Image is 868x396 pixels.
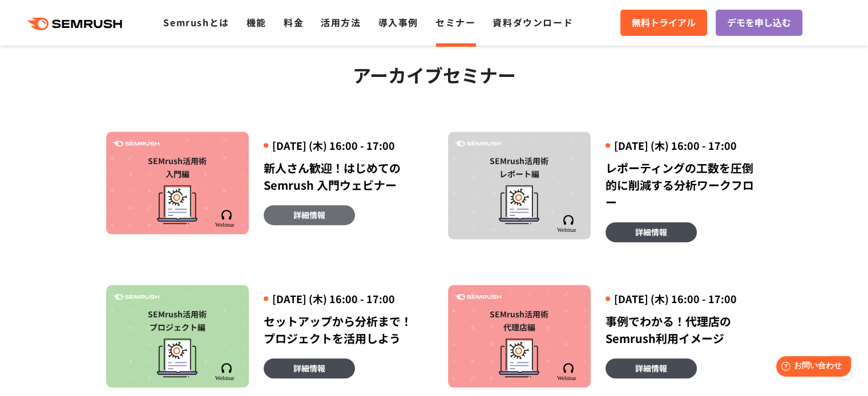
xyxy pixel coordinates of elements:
[605,313,762,347] div: 事例でわかる！代理店のSemrush利用イメージ
[215,210,238,227] img: Semrush
[264,160,421,194] div: 新人さん歓迎！はじめてのSemrush 入門ウェビナー
[766,352,855,383] iframe: Help widget launcher
[112,308,243,334] div: SEMrush活用術 プロジェクト編
[435,15,475,29] a: セミナー
[215,363,238,381] img: Semrush
[113,141,159,147] img: Semrush
[293,209,325,221] span: 詳細情報
[284,15,304,29] a: 料金
[727,15,791,30] span: デモを申し込む
[264,292,421,306] div: [DATE] (木) 16:00 - 17:00
[454,154,585,181] div: SEMrush活用術 レポート編
[264,205,355,225] a: 詳細情報
[632,15,696,30] span: 無料トライアル
[605,160,762,211] div: レポーティングの工数を圧倒的に削減する分析ワークフロー
[556,363,580,381] img: Semrush
[163,15,229,29] a: Semrushとは
[106,60,762,89] h2: アーカイブセミナー
[264,358,355,378] a: 詳細情報
[605,222,697,242] a: 詳細情報
[113,294,159,300] img: Semrush
[455,294,501,300] img: Semrush
[635,226,667,238] span: 詳細情報
[112,154,243,181] div: SEMrush活用術 入門編
[247,15,267,29] a: 機能
[556,215,580,232] img: Semrush
[264,138,421,153] div: [DATE] (木) 16:00 - 17:00
[605,292,762,306] div: [DATE] (木) 16:00 - 17:00
[620,10,707,36] a: 無料トライアル
[455,141,501,147] img: Semrush
[492,15,573,29] a: 資料ダウンロード
[605,358,697,378] a: 詳細情報
[264,313,421,347] div: セットアップから分析まで！プロジェクトを活用しよう
[605,138,762,153] div: [DATE] (木) 16:00 - 17:00
[293,362,325,374] span: 詳細情報
[635,362,667,374] span: 詳細情報
[454,308,585,334] div: SEMrush活用術 代理店編
[321,15,361,29] a: 活用方法
[716,10,802,36] a: デモを申し込む
[378,15,418,29] a: 導入事例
